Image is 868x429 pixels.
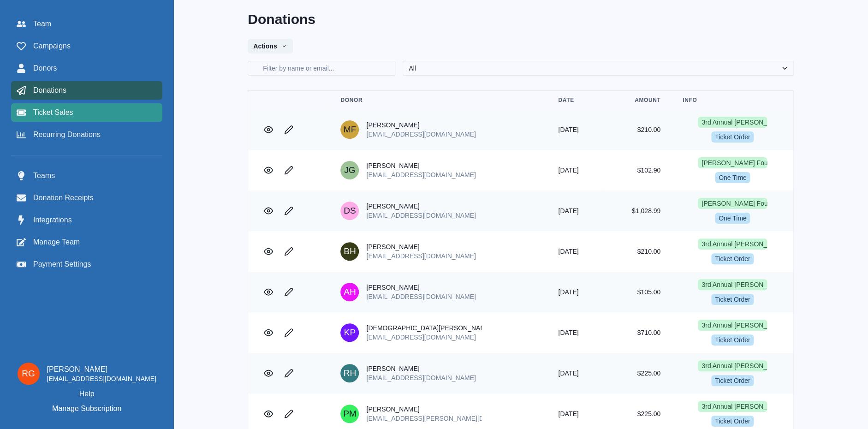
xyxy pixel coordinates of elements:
h2: Donations [248,11,794,28]
a: Kristen Preston[DEMOGRAPHIC_DATA][PERSON_NAME][EMAIL_ADDRESS][DOMAIN_NAME] [340,323,536,342]
span: Team [33,18,51,30]
a: Edit Donation [279,283,298,301]
span: Ticket Order [711,375,754,386]
span: Recurring Donations [33,129,101,140]
p: $225.00 [615,409,660,418]
a: Edit Donation [279,161,298,179]
td: [DATE] [547,312,604,353]
span: Ticket Order [711,253,754,264]
a: View Donation [259,283,278,301]
p: [EMAIL_ADDRESS][DOMAIN_NAME] [366,211,476,220]
p: [PERSON_NAME] [366,283,476,292]
span: Donation Receipts [33,192,94,203]
p: [EMAIL_ADDRESS][DOMAIN_NAME] [366,170,476,179]
a: Donors [11,59,162,77]
p: Help [79,388,95,399]
span: One Time [715,213,750,224]
a: View Donation [259,323,278,342]
button: Actions [248,39,292,54]
span: Teams [33,170,55,181]
a: Manage Team [11,233,162,251]
span: Ticket Order [711,416,754,427]
p: [EMAIL_ADDRESS][PERSON_NAME][DOMAIN_NAME] [366,414,482,423]
a: Edit Donation [279,323,298,342]
a: Pat Montroy[PERSON_NAME][EMAIL_ADDRESS][PERSON_NAME][DOMAIN_NAME] [340,405,536,423]
a: Edit Donation [279,405,298,423]
p: [DEMOGRAPHIC_DATA][PERSON_NAME] [366,323,482,333]
p: [PERSON_NAME] [366,120,476,130]
a: View Donation [259,242,278,261]
a: Team [11,15,162,33]
td: [DATE] [547,109,604,150]
p: [EMAIL_ADDRESS][DOMAIN_NAME] [366,292,476,301]
a: Danny Sagen[PERSON_NAME][EMAIL_ADDRESS][DOMAIN_NAME] [340,202,536,220]
td: [DATE] [547,353,604,393]
p: [EMAIL_ADDRESS][DOMAIN_NAME] [366,333,482,342]
a: Michael Ferrell[PERSON_NAME][EMAIL_ADDRESS][DOMAIN_NAME] [340,120,536,139]
a: Jeffrey Grimley[PERSON_NAME][EMAIL_ADDRESS][DOMAIN_NAME] [340,161,536,179]
p: $210.00 [615,125,660,134]
a: 3rd Annual [PERSON_NAME] Foundation Golf Outing [698,401,767,412]
th: Donor [329,91,547,110]
div: Annie Hayes [344,287,356,296]
p: $105.00 [615,287,660,297]
p: [PERSON_NAME] [366,202,476,211]
a: Donations [11,81,162,100]
a: [PERSON_NAME] Foundation [698,157,767,168]
p: [EMAIL_ADDRESS][DOMAIN_NAME] [47,375,156,383]
p: $102.90 [615,166,660,175]
th: Amount [604,91,672,110]
div: Pat Montroy [343,409,357,418]
p: $1,028.99 [615,206,660,215]
td: [DATE] [547,231,604,272]
p: $710.00 [615,328,660,337]
div: Danny Sagen [344,206,356,215]
div: Brian Hixson [344,247,356,256]
span: Ticket Order [711,131,754,143]
td: [DATE] [547,191,604,231]
p: [EMAIL_ADDRESS][DOMAIN_NAME] [366,251,476,261]
div: Kristen Preston [344,328,356,337]
a: View Donation [259,405,278,423]
div: Richard P. Grimley [22,369,35,378]
a: Integrations [11,211,162,229]
td: [DATE] [547,272,604,312]
a: Ticket Sales [11,103,162,122]
p: $225.00 [615,369,660,378]
span: Ticket Sales [33,107,73,118]
p: Manage Subscription [52,403,121,414]
span: Donations [33,85,66,96]
a: View Donation [259,120,278,139]
a: Campaigns [11,37,162,55]
td: [DATE] [547,150,604,191]
span: Ticket Order [711,334,754,346]
a: Annie Hayes[PERSON_NAME][EMAIL_ADDRESS][DOMAIN_NAME] [340,283,536,301]
a: 3rd Annual [PERSON_NAME] Foundation Golf Outing [698,117,767,128]
a: View Donation [259,202,278,220]
a: 3rd Annual [PERSON_NAME] Foundation Golf Outing [698,279,767,290]
p: [EMAIL_ADDRESS][DOMAIN_NAME] [366,130,476,139]
p: $210.00 [615,247,660,256]
a: Donation Receipts [11,189,162,207]
div: Robert Hult [343,369,356,377]
span: Donors [33,63,57,74]
span: Ticket Order [711,294,754,305]
p: [PERSON_NAME] [366,405,482,414]
span: Manage Team [33,237,80,248]
p: [PERSON_NAME] [366,364,476,373]
a: 3rd Annual [PERSON_NAME] Foundation Golf Outing [698,360,767,371]
a: Teams [11,167,162,185]
th: Date [547,91,604,110]
a: 3rd Annual [PERSON_NAME] Foundation Golf Outing [698,238,767,250]
a: View Donation [259,161,278,179]
a: Brian Hixson[PERSON_NAME][EMAIL_ADDRESS][DOMAIN_NAME] [340,242,536,261]
span: Integrations [33,214,72,226]
p: [PERSON_NAME] [366,242,476,251]
a: Edit Donation [279,120,298,139]
p: [PERSON_NAME] [47,364,156,375]
div: Michael Ferrell [343,125,356,134]
th: Info [672,91,794,110]
a: 3rd Annual [PERSON_NAME] Foundation Golf Outing [698,320,767,331]
p: [EMAIL_ADDRESS][DOMAIN_NAME] [366,373,476,382]
a: Robert Hult[PERSON_NAME][EMAIL_ADDRESS][DOMAIN_NAME] [340,364,536,382]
